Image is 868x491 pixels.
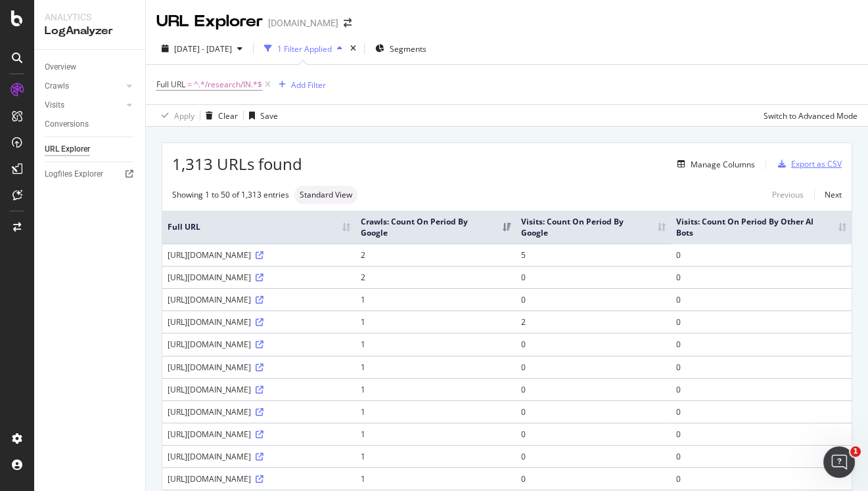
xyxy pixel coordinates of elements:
a: Crawls [45,79,123,93]
button: Clear [200,105,238,126]
div: Apply [174,110,194,121]
td: 1 [355,467,516,490]
td: 1 [355,400,516,423]
th: Full URL: activate to sort column ascending [162,211,355,244]
td: 1 [355,445,516,467]
td: 0 [516,378,672,400]
iframe: Intercom live chat [823,446,855,478]
a: Visits [45,98,123,112]
div: [URL][DOMAIN_NAME] [168,429,350,440]
span: Standard View [300,191,352,199]
td: 2 [355,266,516,288]
div: [URL][DOMAIN_NAME] [168,339,350,350]
button: Apply [156,105,194,126]
td: 0 [516,266,672,288]
td: 1 [355,288,516,310]
button: [DATE] - [DATE] [156,38,248,59]
td: 0 [516,400,672,423]
div: Crawls [45,79,69,93]
div: Logfiles Explorer [45,167,103,181]
div: URL Explorer [156,11,263,33]
td: 2 [355,244,516,266]
div: Overview [45,60,76,74]
td: 0 [671,400,852,423]
div: Visits [45,98,64,112]
td: 0 [516,467,672,490]
td: 0 [671,266,852,288]
a: Conversions [45,117,136,131]
div: [URL][DOMAIN_NAME] [168,406,350,417]
a: URL Explorer [45,142,136,156]
td: 2 [516,310,672,333]
div: neutral label [294,186,357,204]
div: [URL][DOMAIN_NAME] [168,294,350,305]
div: Save [260,110,278,121]
span: 1,313 URLs found [172,153,302,175]
button: Save [244,105,278,126]
td: 0 [516,356,672,378]
td: 0 [671,423,852,445]
td: 0 [671,333,852,355]
td: 0 [671,288,852,310]
div: Analytics [45,11,135,24]
td: 0 [671,356,852,378]
button: Manage Columns [672,156,755,172]
td: 0 [516,333,672,355]
div: URL Explorer [45,142,90,156]
div: [URL][DOMAIN_NAME] [168,249,350,261]
td: 0 [671,467,852,490]
div: Manage Columns [691,159,755,170]
td: 5 [516,244,672,266]
div: Conversions [45,117,89,131]
div: [URL][DOMAIN_NAME] [168,473,350,484]
span: ^.*/research/IN.*$ [194,75,262,94]
span: Segments [390,43,426,54]
div: [DOMAIN_NAME] [268,16,338,30]
div: Showing 1 to 50 of 1,313 entries [172,189,289,200]
div: [URL][DOMAIN_NAME] [168,316,350,328]
td: 0 [671,244,852,266]
a: Overview [45,60,136,74]
div: [URL][DOMAIN_NAME] [168,362,350,373]
td: 1 [355,333,516,355]
span: Full URL [156,79,185,90]
button: Switch to Advanced Mode [758,105,857,126]
button: 1 Filter Applied [259,38,348,59]
td: 1 [355,310,516,333]
div: Clear [218,110,238,121]
span: = [187,79,192,90]
a: Next [814,185,842,204]
div: [URL][DOMAIN_NAME] [168,384,350,395]
span: 1 [850,446,861,457]
td: 0 [516,445,672,467]
td: 1 [355,378,516,400]
div: [URL][DOMAIN_NAME] [168,451,350,462]
div: Switch to Advanced Mode [764,110,857,121]
td: 0 [516,288,672,310]
div: [URL][DOMAIN_NAME] [168,272,350,283]
th: Crawls: Count On Period By Google: activate to sort column ascending [355,211,516,244]
td: 0 [671,378,852,400]
td: 0 [671,445,852,467]
button: Export as CSV [773,154,842,175]
button: Add Filter [273,77,326,93]
button: Segments [370,38,432,59]
td: 0 [671,310,852,333]
th: Visits: Count On Period By Other AI Bots: activate to sort column ascending [671,211,852,244]
div: LogAnalyzer [45,24,135,39]
div: Export as CSV [791,158,842,169]
th: Visits: Count On Period By Google: activate to sort column ascending [516,211,672,244]
div: 1 Filter Applied [277,43,332,54]
div: arrow-right-arrow-left [344,18,352,28]
td: 0 [516,423,672,445]
td: 1 [355,423,516,445]
span: [DATE] - [DATE] [174,43,232,54]
div: Add Filter [291,79,326,91]
td: 1 [355,356,516,378]
a: Logfiles Explorer [45,167,136,181]
div: times [348,42,359,55]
